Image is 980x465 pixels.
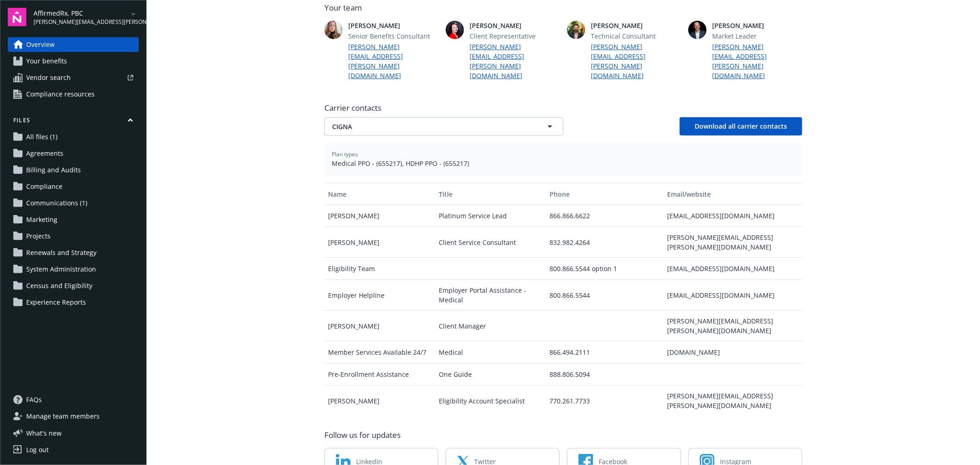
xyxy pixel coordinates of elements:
div: 832.982.4264 [546,227,663,258]
span: [PERSON_NAME] [470,21,560,30]
div: Email/website [668,189,799,199]
span: Communications (1) [26,196,87,210]
a: Projects [8,229,139,244]
span: Experience Reports [26,295,86,310]
span: Census and Eligibility [26,278,92,293]
a: Your benefits [8,54,139,68]
span: Your benefits [26,54,67,68]
a: [PERSON_NAME][EMAIL_ADDRESS][PERSON_NAME][DOMAIN_NAME] [712,42,802,80]
div: 770.261.7733 [546,386,663,416]
span: All files (1) [26,130,57,144]
span: Manage team members [26,409,100,424]
div: Log out [26,442,49,457]
div: Member Services Available 24/7 [324,341,435,363]
a: FAQs [8,392,139,407]
div: Platinum Service Lead [435,205,546,227]
img: photo [567,21,585,39]
a: Manage team members [8,409,139,424]
button: AffirmedRx, PBC[PERSON_NAME][EMAIL_ADDRESS][PERSON_NAME][DOMAIN_NAME]arrowDropDown [34,8,139,26]
span: Projects [26,229,51,244]
span: Renewals and Strategy [26,245,96,260]
button: Files [8,116,139,128]
div: [PERSON_NAME][EMAIL_ADDRESS][PERSON_NAME][DOMAIN_NAME] [664,227,802,258]
div: One Guide [435,363,546,386]
button: Email/website [664,183,802,205]
div: Eligibility Account Specialist [435,386,546,416]
a: [PERSON_NAME][EMAIL_ADDRESS][PERSON_NAME][DOMAIN_NAME] [591,42,681,80]
div: Employer Portal Assistance - Medical [435,280,546,311]
a: Billing and Audits [8,163,139,177]
a: [PERSON_NAME][EMAIL_ADDRESS][PERSON_NAME][DOMAIN_NAME] [470,42,560,80]
button: Download all carrier contacts [680,117,802,136]
span: AffirmedRx, PBC [34,8,128,18]
div: 800.866.5544 option 1 [546,258,663,280]
div: [EMAIL_ADDRESS][DOMAIN_NAME] [664,280,802,311]
span: [PERSON_NAME] [712,21,802,30]
a: arrowDropDown [128,8,139,19]
span: [PERSON_NAME] [591,21,681,30]
span: Senior Benefits Consultant [348,31,438,41]
button: Name [324,183,435,205]
div: 800.866.5544 [546,280,663,311]
a: All files (1) [8,130,139,144]
span: Agreements [26,146,63,161]
div: Title [439,189,542,199]
div: 866.866.6622 [546,205,663,227]
div: Phone [549,189,660,199]
span: Billing and Audits [26,163,81,177]
a: Census and Eligibility [8,278,139,293]
img: photo [324,21,343,39]
a: Compliance [8,179,139,194]
div: [PERSON_NAME][EMAIL_ADDRESS][PERSON_NAME][DOMAIN_NAME] [664,311,802,341]
div: Employer Helpline [324,280,435,311]
div: [PERSON_NAME] [324,386,435,416]
span: CIGNA [332,122,523,131]
img: photo [446,21,464,39]
a: Marketing [8,212,139,227]
button: What's new [8,428,76,438]
span: FAQs [26,392,42,407]
div: [PERSON_NAME] [324,205,435,227]
a: System Administration [8,262,139,277]
div: Client Service Consultant [435,227,546,258]
a: Experience Reports [8,295,139,310]
div: 888.806.5094 [546,363,663,386]
span: Overview [26,37,55,52]
button: Phone [546,183,663,205]
span: Marketing [26,212,57,227]
a: Vendor search [8,70,139,85]
button: Title [435,183,546,205]
img: navigator-logo.svg [8,8,26,26]
span: Market Leader [712,31,802,41]
div: [PERSON_NAME][EMAIL_ADDRESS][PERSON_NAME][DOMAIN_NAME] [664,386,802,416]
div: [EMAIL_ADDRESS][DOMAIN_NAME] [664,205,802,227]
a: Communications (1) [8,196,139,210]
img: photo [688,21,707,39]
span: Plan types [332,150,795,159]
span: [PERSON_NAME][EMAIL_ADDRESS][PERSON_NAME][DOMAIN_NAME] [34,18,128,26]
div: Medical [435,341,546,363]
span: Carrier contacts [324,102,802,113]
div: 866.494.2111 [546,341,663,363]
div: Client Manager [435,311,546,341]
span: Client Representative [470,31,560,41]
span: What ' s new [26,428,62,438]
span: Medical PPO - (655217), HDHP PPO - (655217) [332,159,795,168]
div: [PERSON_NAME] [324,311,435,341]
div: Eligibility Team [324,258,435,280]
a: Agreements [8,146,139,161]
span: [PERSON_NAME] [348,21,438,30]
span: Technical Consultant [591,31,681,41]
span: Compliance [26,179,62,194]
a: Overview [8,37,139,52]
div: [PERSON_NAME] [324,227,435,258]
span: Compliance resources [26,87,95,102]
span: Your team [324,2,802,13]
span: Download all carrier contacts [695,122,787,130]
a: [PERSON_NAME][EMAIL_ADDRESS][PERSON_NAME][DOMAIN_NAME] [348,42,438,80]
span: System Administration [26,262,96,277]
a: Renewals and Strategy [8,245,139,260]
a: Compliance resources [8,87,139,102]
div: [DOMAIN_NAME] [664,341,802,363]
span: Vendor search [26,70,71,85]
